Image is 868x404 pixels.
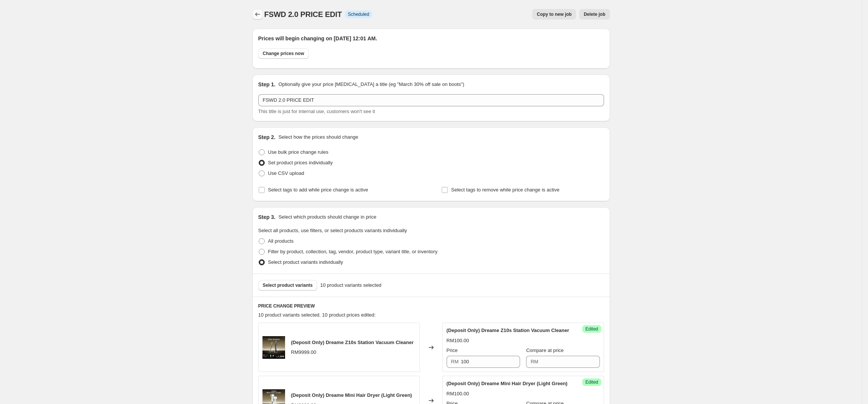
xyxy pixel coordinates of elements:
[291,340,414,345] span: (Deposit Only) Dreame Z10s Station Vacuum Cleaner
[268,249,438,254] span: Filter by product, collection, tag, vendor, product type, variant title, or inventory
[268,259,343,265] span: Select product variants individually
[268,238,294,244] span: All products
[348,11,369,17] span: Scheduled
[268,187,368,193] span: Select tags to add while price change is active
[585,326,598,332] span: Edited
[258,94,604,106] input: 30% off holiday sale
[584,11,605,17] span: Delete job
[579,9,610,20] button: Delete job
[278,213,376,221] p: Select which products should change in price
[451,359,459,364] span: RM
[451,187,560,193] span: Select tags to remove while price change is active
[447,381,567,386] span: (Deposit Only) Dreame Mini Hair Dryer (Light Green)
[447,337,469,344] div: RM100.00
[291,392,412,398] span: (Deposit Only) Dreame Mini Hair Dryer (Light Green)
[447,390,469,398] div: RM100.00
[258,213,276,221] h2: Step 3.
[258,133,276,141] h2: Step 2.
[258,303,604,309] h6: PRICE CHANGE PREVIEW
[278,133,358,141] p: Select how the prices should change
[258,81,276,88] h2: Step 1.
[258,48,309,59] button: Change prices now
[258,280,317,291] button: Select product variants
[258,228,407,233] span: Select all products, use filters, or select products variants individually
[262,336,285,359] img: FSWD2_Thumbnail-05_80x.jpg
[537,11,572,17] span: Copy to new job
[531,359,538,364] span: RM
[264,10,342,18] span: FSWD 2.0 PRICE EDIT
[258,109,375,114] span: This title is just for internal use, customers won't see it
[258,312,376,318] span: 10 product variants selected. 10 product prices edited:
[268,160,333,165] span: Set product prices individually
[447,327,569,333] span: (Deposit Only) Dreame Z10s Station Vacuum Cleaner
[263,50,304,57] span: Change prices now
[252,9,263,20] button: Price change jobs
[263,282,313,288] span: Select product variants
[532,9,576,20] button: Copy to new job
[258,35,604,42] h2: Prices will begin changing on [DATE] 12:01 AM.
[320,282,381,289] span: 10 product variants selected
[585,379,598,385] span: Edited
[268,170,304,176] span: Use CSV upload
[278,81,464,88] p: Optionally give your price [MEDICAL_DATA] a title (eg "March 30% off sale on boots")
[291,349,316,356] div: RM9999.00
[268,149,328,155] span: Use bulk price change rules
[447,347,458,353] span: Price
[526,347,564,353] span: Compare at price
